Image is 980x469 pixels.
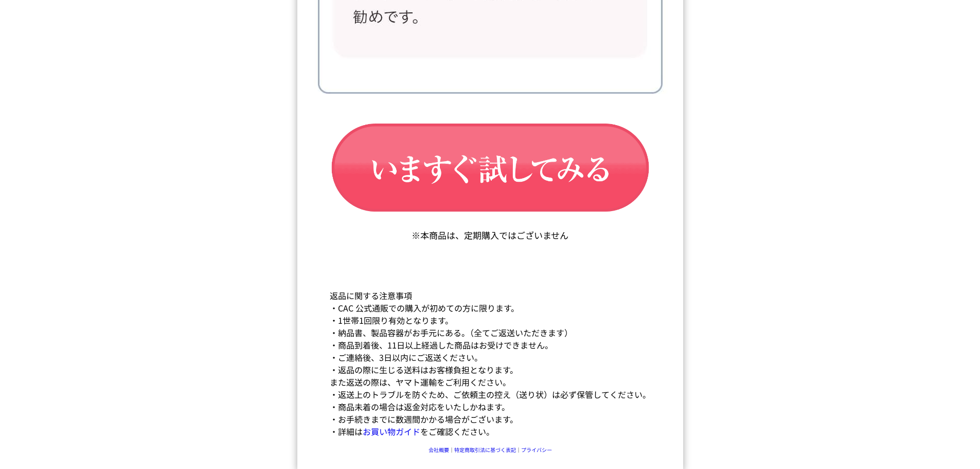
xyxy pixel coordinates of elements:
[330,302,651,314] dd: ・CAC 公式通販での購入が初めての方に限ります。
[330,413,651,425] dd: ・お手続きまでに数週間かかる場合がございます。
[412,229,568,241] p: ※本商品は、定期購入ではございません
[330,388,651,401] dd: ・返送上のトラブルを防ぐため、ご依頼主の控え（送り状）は必ず保管してください。
[330,314,651,326] dd: ・1世帯1回限り有効となります。
[330,363,651,388] dd: ・返品の際に生じる送料はお客様負担となります。 また返送の際は、ヤマト運輸をご利用ください。
[330,289,651,302] dt: 返品に関する注意事項
[330,339,651,351] dd: ・商品到着後、11日以上経過した商品はお受けできません。
[330,326,651,339] dd: ・納品書、製品容器がお手元にある。（全てご返送いただきます）
[330,401,651,413] dd: ・商品未着の場合は返金対応をいたしかねます。
[330,351,651,363] dd: ・ご連絡後、3日以内にご返送ください。
[313,109,668,229] img: いますぐ試してみる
